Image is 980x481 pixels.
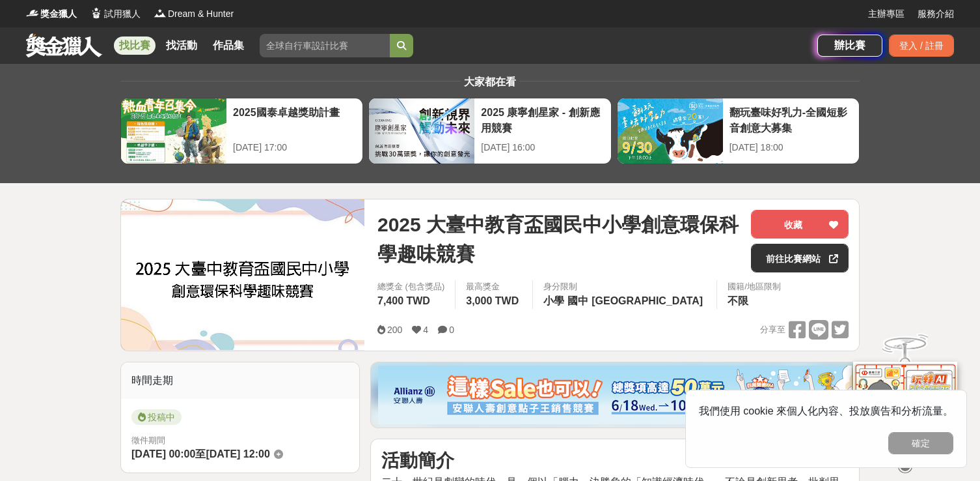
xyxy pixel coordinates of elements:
input: 全球自行車設計比賽 [260,34,390,57]
a: 找比賽 [114,36,156,55]
span: Dream & Hunter [168,7,234,21]
span: 分享至 [760,320,785,340]
a: LogoDream & Hunter [154,7,234,21]
span: 不限 [728,295,748,306]
div: 2025國泰卓越獎助計畫 [233,105,356,134]
a: 2025 康寧創星家 - 創新應用競賽[DATE] 16:00 [368,98,611,164]
span: 7,400 TWD [377,295,430,306]
span: 獎金獵人 [40,7,77,21]
a: 服務介紹 [918,7,954,21]
div: 登入 / 註冊 [889,35,954,57]
span: [DATE] 00:00 [131,448,195,459]
div: [DATE] 16:00 [481,141,604,154]
span: 200 [387,325,402,335]
span: 投稿中 [131,409,182,425]
button: 確定 [888,432,953,454]
strong: 活動簡介 [381,450,454,471]
div: 2025 康寧創星家 - 創新應用競賽 [481,105,604,134]
span: 至 [195,448,206,459]
span: [DATE] 12:00 [206,448,269,459]
a: Logo試用獵人 [90,7,141,21]
a: Logo獎金獵人 [26,7,77,21]
a: 主辦專區 [868,7,905,21]
div: 身分限制 [543,280,706,293]
a: 2025國泰卓越獎助計畫[DATE] 17:00 [120,98,363,164]
span: 最高獎金 [466,280,522,293]
span: 徵件期間 [131,435,165,445]
img: Logo [154,7,167,20]
span: 4 [423,325,428,335]
span: 2025 大臺中教育盃國民中小學創意環保科學趣味競賽 [377,210,741,269]
img: Cover Image [121,199,364,350]
a: 作品集 [208,36,249,55]
div: 國籍/地區限制 [728,280,781,293]
img: d2146d9a-e6f6-4337-9592-8cefde37ba6b.png [853,354,957,441]
div: 時間走期 [121,362,359,399]
span: 大家都在看 [461,76,519,87]
div: 翻玩臺味好乳力-全國短影音創意大募集 [729,105,852,134]
span: 我們使用 cookie 來個人化內容、投放廣告和分析流量。 [699,405,953,416]
a: 辦比賽 [817,35,882,57]
span: 國中 [567,295,588,306]
span: 試用獵人 [104,7,141,21]
img: dcc59076-91c0-4acb-9c6b-a1d413182f46.png [378,366,852,424]
div: [DATE] 17:00 [233,141,356,154]
span: 小學 [543,295,564,306]
span: 總獎金 (包含獎品) [377,280,444,293]
div: [DATE] 18:00 [729,141,852,154]
img: Logo [26,7,39,20]
span: 3,000 TWD [466,295,519,306]
a: 翻玩臺味好乳力-全國短影音創意大募集[DATE] 18:00 [617,98,860,164]
a: 找活動 [161,36,202,55]
span: [GEOGRAPHIC_DATA] [592,295,703,306]
span: 0 [449,325,454,335]
a: 前往比賽網站 [751,244,849,272]
img: Logo [90,7,103,20]
button: 收藏 [751,210,849,239]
